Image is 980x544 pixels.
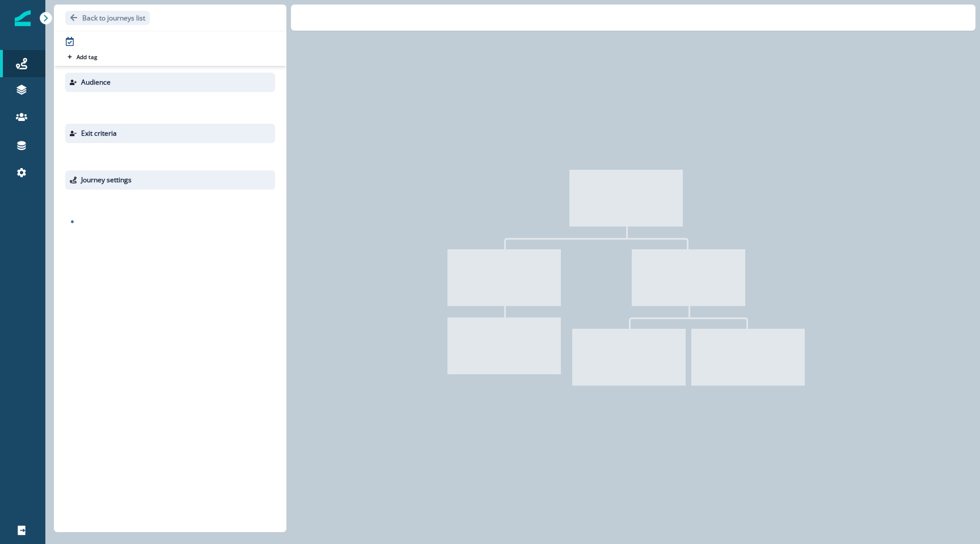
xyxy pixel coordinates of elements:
[65,52,99,61] button: Add tag
[81,128,117,139] p: Exit criteria
[81,175,132,185] p: Journey settings
[82,13,145,23] p: Back to journeys list
[65,11,150,25] button: Go back
[81,77,111,87] p: Audience
[77,53,97,60] p: Add tag
[15,10,31,26] img: Inflection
